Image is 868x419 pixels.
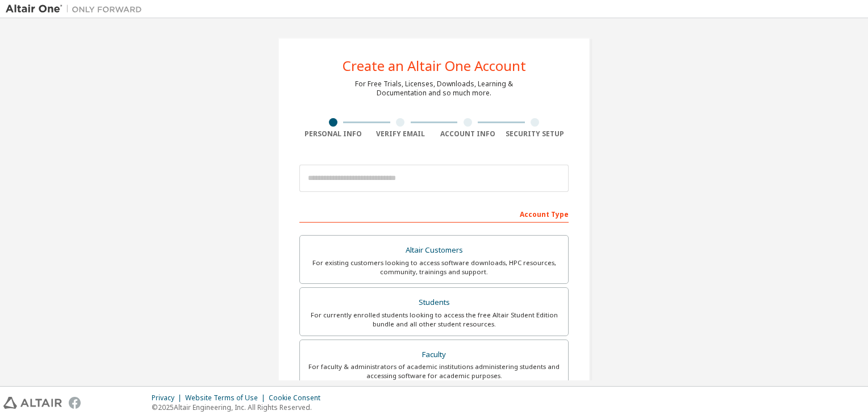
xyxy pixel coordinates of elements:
[185,393,269,403] div: Website Terms of Use
[152,393,185,403] div: Privacy
[307,242,561,258] div: Altair Customers
[3,397,62,409] img: altair_logo.svg
[299,204,569,223] div: Account Type
[307,362,561,380] div: For faculty & administrators of academic institutions administering students and accessing softwa...
[502,129,569,139] div: Security Setup
[6,3,148,15] img: Altair One
[434,129,502,139] div: Account Info
[307,311,561,329] div: For currently enrolled students looking to access the free Altair Student Edition bundle and all ...
[367,129,435,139] div: Verify Email
[355,79,513,98] div: For Free Trials, Licenses, Downloads, Learning & Documentation and so much more.
[307,258,561,276] div: For existing customers looking to access software downloads, HPC resources, community, trainings ...
[69,397,81,409] img: facebook.svg
[343,59,526,73] div: Create an Altair One Account
[152,403,327,412] p: © 2025 Altair Engineering, Inc. All Rights Reserved.
[299,129,367,139] div: Personal Info
[269,393,327,403] div: Cookie Consent
[307,295,561,311] div: Students
[307,347,561,363] div: Faculty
